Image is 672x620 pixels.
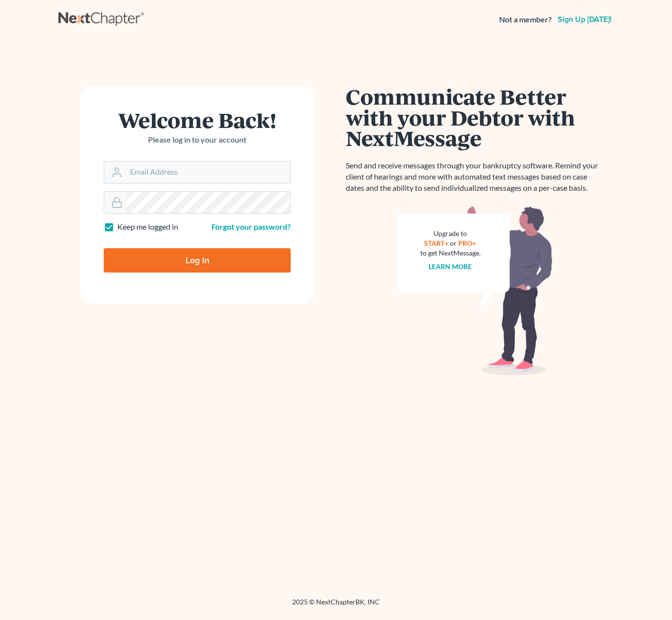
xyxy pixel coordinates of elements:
[104,134,291,146] p: Please log in to your account
[499,14,552,25] strong: Not a member?
[556,16,614,23] a: Sign up [DATE]!
[104,248,291,273] input: Log In
[420,229,481,238] div: Upgrade to
[58,597,614,615] div: 2025 © NextChapterBK, INC
[397,205,553,376] img: nextmessage_bg-59042aed3d76b12b5cd301f8e5b87938c9018125f34e5fa2b7a6b67550977c72.svg
[420,248,481,258] div: to get NextMessage.
[126,162,290,183] input: Email Address
[117,221,178,233] label: Keep me logged in
[104,109,291,130] h1: Welcome Back!
[459,239,477,247] a: PRO+
[346,86,604,148] h1: Communicate Better with your Debtor with NextMessage
[429,262,472,271] a: Learn more
[425,239,449,247] a: START+
[346,160,604,194] p: Send and receive messages through your bankruptcy software. Remind your client of hearings and mo...
[211,222,291,231] a: Forgot your password?
[450,239,457,247] span: or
